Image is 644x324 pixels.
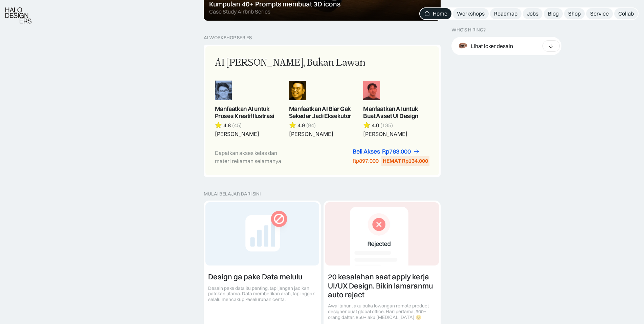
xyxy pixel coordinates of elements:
[614,8,638,19] a: Collab
[457,10,485,17] div: Workshops
[494,10,517,17] div: Roadmap
[548,10,559,17] div: Blog
[586,8,613,19] a: Service
[204,35,252,41] div: AI Workshop Series
[618,10,634,17] div: Collab
[353,148,380,155] div: Beli Akses
[382,148,411,155] div: Rp763.000
[420,8,451,19] a: Home
[215,56,365,70] div: AI [PERSON_NAME], Bukan Lawan
[215,149,291,165] div: Dapatkan akses kelas dan materi rekaman selamanya
[527,10,538,17] div: Jobs
[568,10,581,17] div: Shop
[451,27,486,33] div: WHO’S HIRING?
[353,148,420,155] a: Beli AksesRp763.000
[544,8,563,19] a: Blog
[453,8,489,19] a: Workshops
[490,8,521,19] a: Roadmap
[433,10,447,17] div: Home
[590,10,609,17] div: Service
[383,157,428,164] div: HEMAT Rp134.000
[471,42,513,49] div: Lihat loker desain
[564,8,585,19] a: Shop
[204,191,441,197] div: MULAI BELAJAR DARI SINI
[353,157,379,164] div: Rp897.000
[523,8,542,19] a: Jobs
